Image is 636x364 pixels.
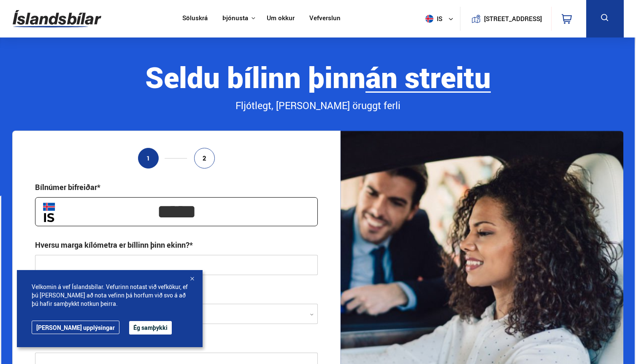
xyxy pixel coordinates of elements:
button: [STREET_ADDRESS] [487,15,539,22]
button: Þjónusta [222,14,248,22]
b: án streitu [365,57,491,96]
span: 1 [146,155,150,162]
div: Bílnúmer bifreiðar* [35,182,100,192]
span: Velkomin á vef Íslandsbílar. Vefurinn notast við vefkökur, ef þú [PERSON_NAME] að nota vefinn þá ... [32,283,188,308]
button: Ég samþykki [129,321,172,335]
a: Söluskrá [182,14,208,23]
div: Seldu bílinn þinn [12,61,623,93]
img: svg+xml;base64,PHN2ZyB4bWxucz0iaHR0cDovL3d3dy53My5vcmcvMjAwMC9zdmciIHdpZHRoPSI1MTIiIGhlaWdodD0iNT... [425,15,433,23]
button: is [422,6,460,31]
span: 2 [203,155,206,162]
span: is [422,15,443,23]
a: [PERSON_NAME] upplýsingar [32,321,119,334]
a: [STREET_ADDRESS] [465,7,547,31]
a: Vefverslun [309,14,341,23]
div: Fljótlegt, [PERSON_NAME] öruggt ferli [12,99,623,113]
div: Hversu marga kílómetra er bíllinn þinn ekinn?* [35,240,193,250]
img: G0Ugv5HjCgRt.svg [13,5,101,32]
a: Um okkur [267,14,295,23]
button: Open LiveChat chat widget [7,3,32,29]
